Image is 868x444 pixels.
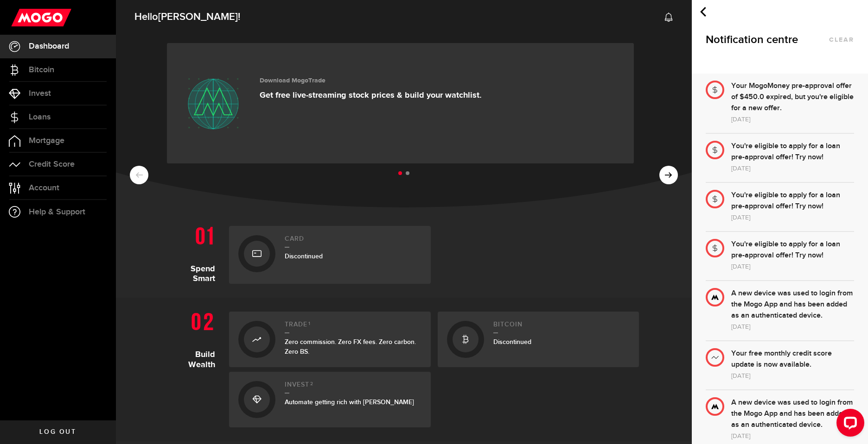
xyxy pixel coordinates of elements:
span: Invest [29,89,51,98]
span: Discontinued [493,338,531,346]
span: Hello ! [134,7,240,27]
span: Credit Score [29,160,75,169]
iframe: LiveChat chat widget [829,405,868,444]
button: clear [829,37,854,43]
a: Trade1Zero commission. Zero FX fees. Zero carbon. Zero BS. [229,312,431,367]
p: Get free live-streaming stock prices & build your watchlist. [260,90,482,100]
div: [DATE] [731,261,854,272]
h2: Card [285,235,421,248]
span: Zero commission. Zero FX fees. Zero carbon. Zero BS. [285,338,416,356]
span: Account [29,184,59,192]
span: Bitcoin [29,66,54,74]
div: You're eligible to apply for a loan pre-approval offer! Try now! [731,190,854,212]
a: Invest2Automate getting rich with [PERSON_NAME] [229,372,431,427]
a: CardDiscontinued [229,226,431,284]
a: Download MogoTrade Get free live-streaming stock prices & build your watchlist. [167,43,634,163]
div: [DATE] [731,370,854,381]
a: BitcoinDiscontinued [438,312,639,367]
h2: Invest [285,381,421,394]
span: [PERSON_NAME] [158,11,238,23]
h2: Bitcoin [493,321,630,333]
div: Your MogoMoney pre-approval offer of $450.0 expired, but you're eligible for a new offer. [731,81,854,114]
span: Automate getting rich with [PERSON_NAME] [285,398,414,406]
div: [DATE] [731,321,854,332]
div: [DATE] [731,212,854,223]
div: [DATE] [731,114,854,125]
div: A new device was used to login from the Mogo App and has been added as an authenticated device. [731,288,854,321]
span: Log out [39,429,76,435]
sup: 2 [310,381,313,387]
div: You're eligible to apply for a loan pre-approval offer! Try now! [731,141,854,163]
h2: Trade [285,321,421,333]
div: Your free monthly credit score update is now available. [731,348,854,370]
h3: Download MogoTrade [260,77,482,85]
span: Loans [29,113,51,121]
h1: Build Wealth [169,307,222,427]
span: Notification centre [706,32,798,47]
span: Dashboard [29,42,69,50]
div: A new device was used to login from the Mogo App and has been added as an authenticated device. [731,397,854,431]
h1: Spend Smart [169,221,222,284]
span: Help & Support [29,208,85,216]
div: [DATE] [731,163,854,174]
div: [DATE] [731,431,854,442]
span: Discontinued [285,252,323,260]
div: You're eligible to apply for a loan pre-approval offer! Try now! [731,239,854,261]
sup: 1 [308,321,311,326]
span: Mortgage [29,137,64,145]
